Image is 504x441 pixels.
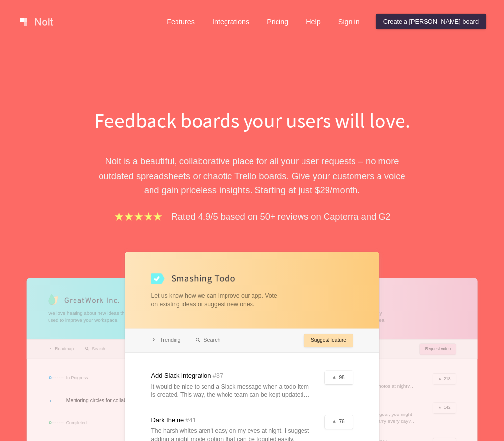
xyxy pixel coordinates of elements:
[172,209,391,224] p: Rated 4.9/5 based on 50+ reviews on Capterra and G2
[83,154,421,197] p: Nolt is a beautiful, collaborative place for all your user requests – no more outdated spreadshee...
[330,14,368,29] a: Sign in
[298,14,328,29] a: Help
[113,211,163,222] img: stars.b067e34983.png
[159,14,202,29] a: Features
[259,14,296,29] a: Pricing
[83,106,421,134] h1: Feedback boards your users will love.
[376,14,486,29] a: Create a [PERSON_NAME] board
[204,14,257,29] a: Integrations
